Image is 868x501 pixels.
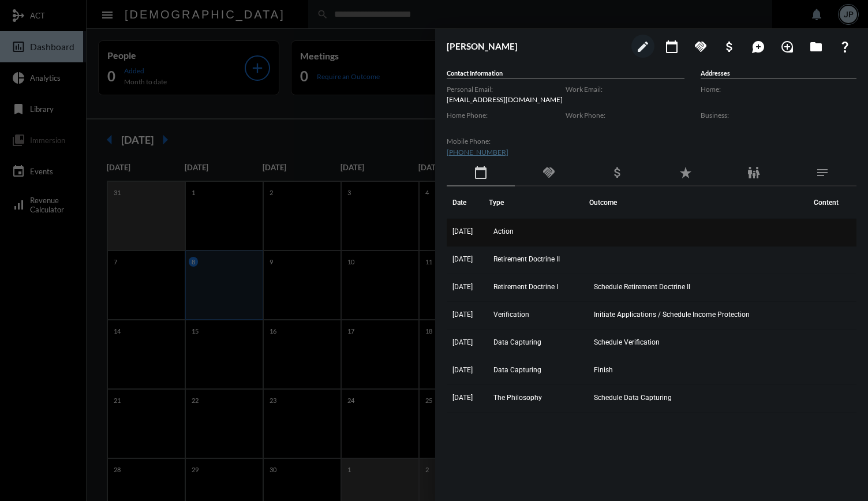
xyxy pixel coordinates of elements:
span: [DATE] [452,366,473,374]
label: Home Phone: [447,111,566,119]
label: Business: [701,111,856,119]
span: Data Capturing [493,366,541,374]
a: [PHONE_NUMBER] [447,148,508,156]
span: [DATE] [452,311,473,319]
label: Work Phone: [566,111,684,119]
mat-icon: notes [815,166,829,180]
span: [DATE] [452,255,473,263]
button: Add Introduction [776,35,799,58]
p: [EMAIL_ADDRESS][DOMAIN_NAME] [447,95,566,104]
span: Verification [493,311,529,319]
button: Add Business [718,35,741,58]
h5: Contact Information [447,69,684,79]
button: Add Commitment [689,35,712,58]
span: Retirement Doctrine I [493,283,558,291]
span: [DATE] [452,227,473,235]
span: Schedule Data Capturing [594,394,672,402]
mat-icon: attach_money [723,40,736,54]
label: Work Email: [566,85,684,94]
button: What If? [833,35,856,58]
span: [DATE] [452,338,473,346]
button: Add meeting [660,35,683,58]
mat-icon: family_restroom [747,166,761,180]
button: Archives [805,35,828,58]
mat-icon: star_rate [679,166,693,180]
th: Type [489,186,589,219]
th: Outcome [589,186,809,219]
th: Date [447,186,489,219]
label: Mobile Phone: [447,137,566,145]
mat-icon: question_mark [838,40,852,54]
button: Add Mention [747,35,770,58]
mat-icon: handshake [694,40,708,54]
span: Schedule Verification [594,338,660,346]
label: Personal Email: [447,85,566,94]
mat-icon: maps_ugc [751,40,765,54]
mat-icon: loupe [780,40,794,54]
span: Schedule Retirement Doctrine II [594,283,690,291]
mat-icon: calendar_today [665,40,679,54]
span: [DATE] [452,394,473,402]
span: Action [493,227,514,235]
h3: [PERSON_NAME] [447,41,626,51]
mat-icon: edit [636,40,650,54]
span: Retirement Doctrine II [493,255,560,263]
span: The Philosophy [493,394,542,402]
span: Finish [594,366,613,374]
mat-icon: handshake [542,166,556,180]
span: [DATE] [452,283,473,291]
label: Home: [701,85,856,94]
th: Content [808,186,856,219]
mat-icon: folder [809,40,823,54]
mat-icon: calendar_today [474,166,488,180]
span: Data Capturing [493,338,541,346]
h5: Addresses [701,69,856,79]
button: edit person [631,35,654,58]
span: Initiate Applications / Schedule Income Protection [594,311,750,319]
mat-icon: attach_money [611,166,624,180]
